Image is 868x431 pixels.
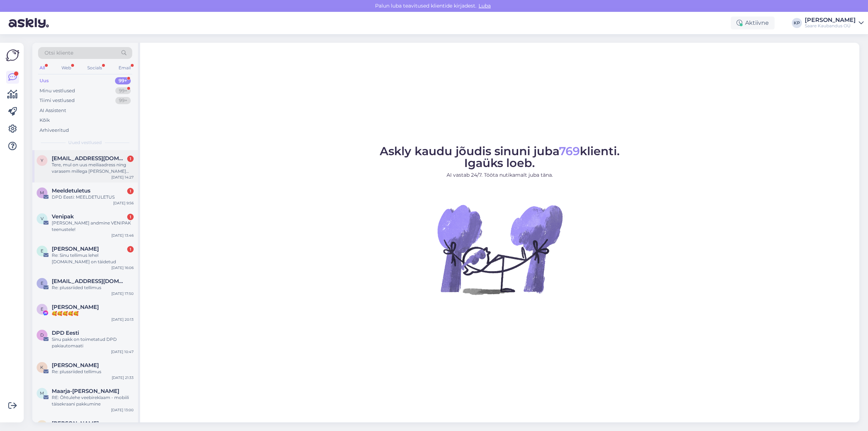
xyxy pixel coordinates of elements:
div: [DATE] 14:27 [111,175,134,180]
div: 1 [127,188,134,194]
div: 99+ [115,87,131,94]
span: Otsi kliente [45,49,73,57]
span: 769 [559,144,580,158]
div: 1 [127,246,134,252]
div: Socials [86,63,103,73]
div: [DATE] 16:06 [111,265,134,270]
div: [DATE] 20:13 [111,317,134,322]
img: Askly Logo [6,48,19,62]
div: Tiimi vestlused [40,97,75,104]
div: Tere, mul on uus meiliaadress ning varasem millega [PERSON_NAME] sisse logida ei [PERSON_NAME] en... [52,162,134,175]
div: KP [792,18,802,28]
div: [PERSON_NAME] [805,17,856,23]
div: 1 [127,156,134,162]
p: AI vastab 24/7. Tööta nutikamalt juba täna. [380,171,620,179]
span: Maarja-Lill Uibomäe [52,388,119,394]
span: Karine Lepik [52,362,99,369]
div: Aktiivne [731,17,775,29]
div: Minu vestlused [40,87,75,94]
span: y [41,158,43,163]
div: Uus [40,77,49,84]
div: Kõik [40,117,50,124]
div: AI Assistent [40,107,66,114]
div: [DATE] 21:33 [112,375,134,380]
span: Leana Kruuse [52,420,99,427]
span: e [41,248,43,254]
span: eve suurkivi [52,246,99,252]
div: [DATE] 10:47 [111,349,134,354]
div: Re: plussriided tellimus [52,284,134,291]
span: M [40,190,44,195]
div: Re: plussriided tellimus [52,369,134,375]
span: Venipak [52,213,74,220]
img: No Chat active [435,185,564,314]
a: [PERSON_NAME]Saare Kaubandus OÜ [805,17,864,29]
div: [DATE] 13:00 [111,407,134,413]
span: M [40,390,44,396]
div: 99+ [115,77,131,84]
div: [PERSON_NAME] andmine VENIPAK teenustele! [52,220,134,233]
span: Luba [476,3,493,9]
div: DPD Eesti: MEELDETULETUS [52,194,134,200]
div: [DATE] 9:56 [113,200,134,206]
div: Re: Sinu tellimus lehel [DOMAIN_NAME] on täidetud [52,252,134,265]
div: Web [60,63,73,73]
span: Eve Veerva [52,304,99,310]
div: [DATE] 17:50 [111,291,134,296]
span: Meeldetuletus [52,187,91,194]
div: 🥰🥰🥰🥰🥰 [52,310,134,317]
span: K [41,365,44,370]
span: D [40,332,44,338]
span: E [41,306,43,312]
div: All [38,63,46,73]
span: DPD Eesti [52,330,79,336]
span: yllesaarepuu@gmail.com [52,155,126,162]
span: ellekasemets@hot.ee [52,278,126,284]
div: Email [117,63,132,73]
div: RE: Õhtulehe veebireklaam - mobiili täisekraani pakkumine [52,394,134,407]
span: V [41,216,43,221]
div: 1 [127,214,134,220]
div: Arhiveeritud [40,127,69,134]
span: Askly kaudu jõudis sinuni juba klienti. Igaüks loeb. [380,144,620,170]
div: 99+ [115,97,131,104]
div: Saare Kaubandus OÜ [805,23,856,29]
span: e [41,281,43,286]
div: Sinu pakk on toimetatud DPD pakiautomaati [52,336,134,349]
div: [DATE] 13:46 [111,233,134,238]
span: Uued vestlused [69,139,102,146]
